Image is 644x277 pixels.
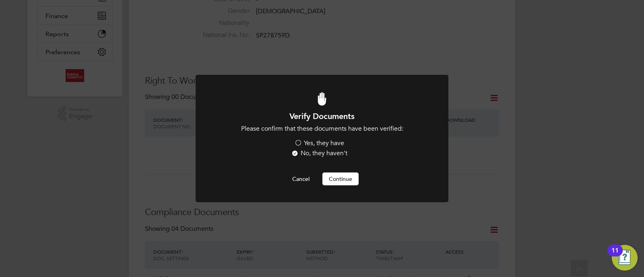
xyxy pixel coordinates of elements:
p: Please confirm that these documents have been verified: [217,125,427,133]
button: Open Resource Center, 11 new notifications [612,245,638,271]
div: 11 [611,250,619,261]
h1: Verify Documents [217,111,427,121]
button: Continue [322,172,359,185]
label: Yes, they have [294,139,344,148]
button: Cancel [286,172,316,185]
label: No, they haven't [291,149,347,158]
